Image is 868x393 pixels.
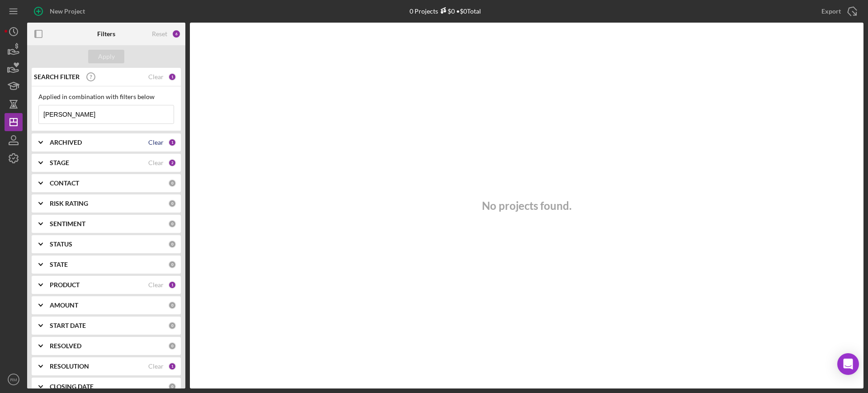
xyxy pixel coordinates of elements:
b: Filters [97,30,115,38]
div: $0 [438,7,455,15]
div: 0 [168,220,176,228]
div: 1 [168,281,176,289]
div: New Project [50,2,85,20]
div: 0 [168,383,176,391]
div: 1 [168,362,176,370]
b: RISK RATING [50,200,88,207]
h3: No projects found. [482,199,571,212]
b: RESOLVED [50,342,81,350]
div: Clear [148,139,164,146]
b: SEARCH FILTER [34,73,80,80]
div: 1 [168,138,176,147]
div: 1 [168,73,176,81]
button: Export [812,2,863,20]
b: ARCHIVED [50,139,82,146]
button: RM [5,370,23,388]
div: Clear [148,73,164,80]
b: STAGE [50,159,69,166]
div: 0 [168,260,176,269]
div: 2 [168,159,176,167]
button: New Project [27,2,94,20]
b: SENTIMENT [50,220,85,227]
text: RM [10,377,17,382]
div: 0 [168,179,176,187]
div: 0 [168,240,176,248]
div: 0 [168,322,176,330]
div: Applied in combination with filters below [38,93,174,100]
b: STATUS [50,241,72,248]
div: Export [821,2,841,20]
button: Apply [88,50,124,63]
b: CONTACT [50,180,79,187]
div: 0 Projects • $0 Total [410,7,481,15]
div: Reset [152,30,167,38]
b: PRODUCT [50,281,80,289]
b: RESOLUTION [50,363,89,370]
b: STATE [50,261,68,268]
div: Clear [148,159,164,166]
div: 6 [172,29,181,38]
div: Apply [98,50,115,63]
div: Clear [148,363,164,370]
div: 0 [168,199,176,208]
div: 0 [168,342,176,350]
b: START DATE [50,322,86,329]
div: Open Intercom Messenger [837,353,859,375]
b: CLOSING DATE [50,383,94,390]
b: AMOUNT [50,302,78,309]
div: Clear [148,281,164,289]
div: 0 [168,301,176,309]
